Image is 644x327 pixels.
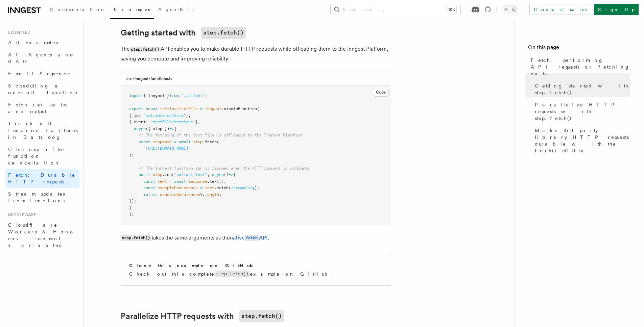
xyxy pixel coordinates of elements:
code: step.fetch() [121,235,151,241]
a: Email Sequence [5,68,79,80]
h3: src/inngest/functions.ts [126,76,172,81]
span: => [229,172,233,177]
span: ); [129,212,134,217]
span: AI Agents and RAG [8,52,74,64]
span: import [129,93,143,98]
span: response [153,140,172,144]
span: "retrieveTextFile" [143,113,186,118]
span: async [134,126,146,131]
span: text [158,179,167,184]
a: Fetch: Durable HTTP requests [5,169,79,188]
a: Documentation [46,2,110,18]
span: = [200,185,202,190]
a: Fetch: performing API requests or fetching data [528,54,630,80]
span: All examples [8,40,58,45]
p: Check out this complete example on GitHub. [129,271,338,277]
span: await [179,140,191,144]
span: .createFunction [221,106,257,111]
kbd: ⌘K [447,6,456,13]
span: () [224,172,229,177]
a: AI Agents and RAG [5,49,79,68]
span: step [193,140,202,144]
span: await [174,179,186,184]
a: Cloudflare Workers & Hono environment variables [5,219,79,251]
span: exampleOccurences [160,192,200,197]
a: Getting started withstep.fetch() [121,27,246,39]
span: { [174,126,176,131]
code: step.fetch() [201,27,246,39]
span: { id [129,113,139,118]
span: : [139,113,141,118]
h2: Clone this example on GitHub [129,262,258,269]
span: const [146,106,158,111]
span: } [195,120,198,124]
a: AgentKit [154,2,198,18]
a: Scheduling a one-off function [5,80,79,99]
span: "textFile/retrieve" [150,120,195,124]
span: Fetch: performing API requests or fetching data [531,57,630,77]
span: retrieveTextFile [160,106,198,111]
span: async [212,172,224,177]
span: : [146,120,148,124]
button: Toggle dark mode [502,5,518,14]
span: , [207,172,210,177]
button: Copy [373,88,389,97]
span: Fetch: Durable HTTP requests [8,172,75,184]
span: const [143,179,155,184]
span: from [169,93,179,98]
span: step [153,172,162,177]
a: Contact sales [529,4,591,15]
span: , [198,120,200,124]
span: Getting started with step.fetch() [535,82,630,96]
p: takes the same arguments as the . [121,233,391,243]
span: await [139,172,150,177]
a: All examples [5,36,79,49]
span: Email Sequence [8,71,71,76]
span: (); [219,179,226,184]
span: } [186,113,188,118]
span: "extract-text" [174,172,207,177]
span: .fetch [202,140,217,144]
span: return [143,192,158,197]
code: fetch [245,235,259,241]
span: ; [219,192,221,197]
span: ; [205,93,207,98]
a: Examples [110,2,154,19]
span: Track all function failures in Datadog [8,121,78,140]
span: ( [172,172,174,177]
code: step.fetch() [215,271,250,277]
span: Scheduling a one-off function [8,83,79,95]
a: Fetch run status and output [5,99,79,118]
span: const [143,185,155,190]
a: Track all function failures in Datadog [5,118,79,143]
span: = [169,179,172,184]
a: Parallelize HTTP requests with step.fetch() [532,99,630,124]
span: length [205,192,219,197]
span: ( [217,140,219,144]
a: Make 3rd party library HTTP requests durable with the fetch() utility [532,124,630,157]
a: Parallelize HTTP requests withstep.fetch() [121,310,284,322]
span: AgentKit [158,7,194,12]
span: = [174,140,176,144]
span: const [139,140,150,144]
code: step.fetch() [239,310,284,322]
span: .match [214,185,229,190]
span: ); [129,153,134,157]
span: g [252,185,255,190]
span: Fetch run status and output [8,102,67,114]
span: }); [129,199,136,203]
a: Cleanup after function cancellation [5,143,79,169]
span: /example/ [231,185,252,190]
h4: On this page [528,43,630,54]
span: .run [162,172,172,177]
a: nativefetchAPI [230,234,268,241]
span: Cleanup after function cancellation [8,147,66,166]
span: exampleOccurences [158,185,198,190]
span: text [205,185,214,190]
span: Parallelize HTTP requests with step.fetch() [535,101,630,122]
span: ({ step }) [146,126,169,131]
a: Sign Up [594,4,639,15]
span: ( [229,185,231,190]
span: Cloudflare Workers & Hono environment variables [8,222,75,248]
span: response [188,179,207,184]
